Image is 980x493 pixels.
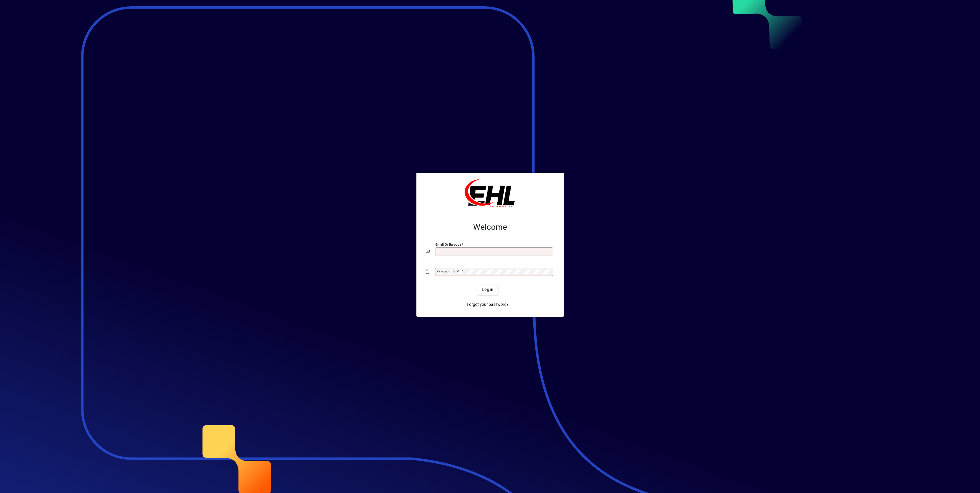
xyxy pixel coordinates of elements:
h2: Welcome [426,222,555,232]
button: Login [477,285,498,295]
span: Login [482,287,494,293]
span: Forgot your password? [467,302,509,308]
mat-label: Email or Barcode [435,242,461,246]
a: Forgot your password? [465,299,511,310]
mat-label: Password or Pin [437,269,461,273]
